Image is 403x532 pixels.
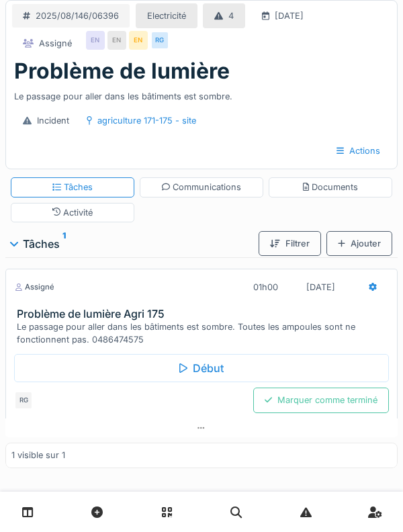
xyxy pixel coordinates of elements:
div: EN [86,31,105,50]
div: Tâches [52,181,93,193]
div: Activité [52,206,93,219]
div: Assigné [14,281,54,293]
div: Assigné [39,37,72,50]
div: Documents [303,181,359,193]
div: Le passage pour aller dans les bâtiments est sombre. Toutes les ampoules sont ne fonctionnent pas... [17,320,392,346]
h3: Problème de lumière Agri 175 [17,308,392,320]
div: Ajouter [326,231,392,256]
div: Actions [325,138,392,163]
div: Filtrer [259,231,320,256]
div: Début [14,354,389,382]
div: RG [14,391,33,410]
h1: Problème de lumière [14,58,230,84]
div: 2025/08/146/06396 [36,9,119,22]
div: Electricité [147,9,186,22]
div: Incident [37,114,69,127]
div: Le passage pour aller dans les bâtiments est sombre. [14,85,389,103]
div: RG [150,31,169,50]
div: EN [129,31,148,50]
div: 1 visible sur 1 [11,449,65,461]
div: Communications [162,181,242,193]
div: EN [107,31,126,50]
div: 4 [228,9,234,22]
div: 01h00 [253,281,278,294]
div: Tâches [11,236,253,252]
div: [DATE] [306,281,335,294]
sup: 1 [62,236,66,252]
div: Marquer comme terminé [253,388,389,412]
div: [DATE] [275,9,304,22]
div: agriculture 171-175 - site [97,114,196,127]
